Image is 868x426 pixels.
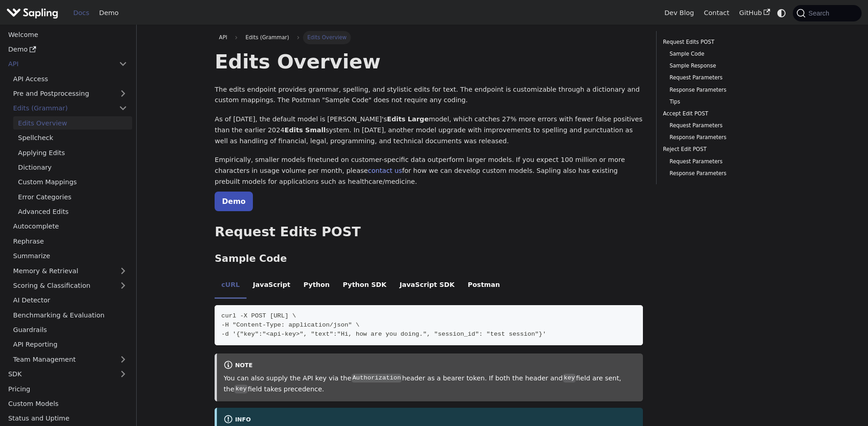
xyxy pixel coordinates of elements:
[8,338,132,351] a: API Reporting
[669,62,783,70] a: Sample Response
[215,31,643,44] nav: Breadcrumbs
[3,28,132,41] a: Welcome
[297,273,336,299] li: Python
[336,273,393,299] li: Python SDK
[13,116,132,130] a: Edits Overview
[8,308,132,322] a: Benchmarking & Evaluation
[8,294,132,307] a: AI Detector
[669,73,783,82] a: Request Parameters
[224,415,637,426] div: info
[303,31,351,44] span: Edits Overview
[563,374,576,383] code: key
[114,57,132,71] button: Collapse sidebar category 'API'
[224,373,637,395] p: You can also supply the API key via the header as a bearer token. If both the header and field ar...
[221,322,360,328] span: -H "Content-Type: application/json" \
[8,249,132,263] a: Summarize
[663,38,786,47] a: Request Edits POST
[3,382,132,395] a: Pricing
[734,6,775,20] a: GitHub
[669,121,783,130] a: Request Parameters
[13,190,132,203] a: Error Categories
[393,273,462,299] li: JavaScript SDK
[215,31,231,44] a: API
[669,133,783,142] a: Response Parameters
[806,10,835,17] span: Search
[215,84,643,106] p: The edits endpoint provides grammar, spelling, and stylistic edits for text. The endpoint is cust...
[8,72,132,85] a: API Access
[3,368,114,381] a: SDK
[215,192,253,211] a: Demo
[8,353,132,366] a: Team Management
[8,279,132,292] a: Scoring & Classification
[775,6,788,20] button: Switch between dark and light mode (currently system mode)
[13,176,132,189] a: Custom Mappings
[669,169,783,178] a: Response Parameters
[669,98,783,106] a: Tips
[669,157,783,166] a: Request Parameters
[6,6,62,20] a: Sapling.aiSapling.ai
[215,155,643,187] p: Empirically, smaller models finetuned on customer-specific data outperform larger models. If you ...
[8,220,132,233] a: Autocomplete
[6,6,58,20] img: Sapling.ai
[13,205,132,218] a: Advanced Edits
[215,224,643,240] h2: Request Edits POST
[8,264,132,277] a: Memory & Retrieval
[3,397,132,410] a: Custom Models
[219,34,227,41] span: API
[8,87,132,100] a: Pre and Postprocessing
[68,6,94,20] a: Docs
[13,131,132,145] a: Spellcheck
[13,161,132,174] a: Dictionary
[663,145,786,154] a: Reject Edit POST
[13,146,132,159] a: Applying Edits
[387,115,429,123] strong: Edits Large
[234,384,247,394] code: key
[669,86,783,94] a: Response Parameters
[8,234,132,248] a: Rephrase
[247,273,297,299] li: JavaScript
[3,43,132,56] a: Demo
[3,57,114,71] a: API
[659,6,699,20] a: Dev Blog
[793,5,861,21] button: Search (Command+K)
[224,360,637,371] div: note
[215,273,246,299] li: cURL
[669,50,783,58] a: Sample Code
[114,368,132,381] button: Expand sidebar category 'SDK'
[3,412,132,425] a: Status and Uptime
[241,31,293,44] span: Edits (Grammar)
[368,167,402,174] a: contact us
[215,253,643,265] h3: Sample Code
[8,102,132,115] a: Edits (Grammar)
[663,109,786,118] a: Accept Edit POST
[461,273,507,299] li: Postman
[221,312,296,319] span: curl -X POST [URL] \
[94,6,123,20] a: Demo
[221,331,546,338] span: -d '{"key":"<api-key>", "text":"Hi, how are you doing.", "session_id": "test session"}'
[8,323,132,337] a: Guardrails
[215,49,643,74] h1: Edits Overview
[699,6,734,20] a: Contact
[351,374,402,383] code: Authorization
[215,114,643,146] p: As of [DATE], the default model is [PERSON_NAME]'s model, which catches 27% more errors with fewe...
[284,126,325,134] strong: Edits Small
